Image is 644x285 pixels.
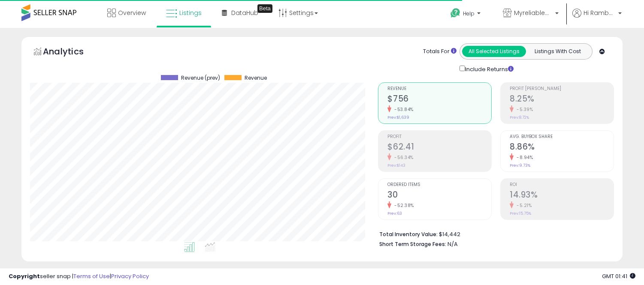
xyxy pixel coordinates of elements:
span: Revenue [245,75,267,81]
button: Listings With Cost [526,46,590,57]
span: Ordered Items [387,183,491,187]
span: Overview [118,9,146,17]
h2: 8.25% [510,94,614,105]
span: Profit [PERSON_NAME] [510,87,614,91]
h2: 30 [387,190,491,201]
span: 2025-09-15 01:41 GMT [602,272,635,280]
a: Privacy Policy [111,272,149,280]
h5: Analytics [43,45,100,60]
li: $14,442 [379,228,608,239]
div: Tooltip anchor [257,4,272,13]
span: Listings [179,9,202,17]
div: Include Returns [453,64,524,74]
small: -53.84% [391,106,414,113]
span: DataHub [231,9,258,17]
small: Prev: $1,639 [387,115,409,120]
small: Prev: $143 [387,163,405,168]
h2: 8.86% [510,142,614,153]
small: -56.34% [391,154,414,161]
h2: $62.41 [387,142,491,153]
small: -5.21% [514,202,532,209]
span: ROI [510,183,614,187]
span: Help [463,10,475,17]
div: seller snap | | [9,273,149,281]
small: -5.39% [514,106,533,113]
span: Revenue (prev) [181,75,220,81]
small: -52.38% [391,202,414,209]
b: Total Inventory Value: [379,231,438,238]
span: Profit [387,135,491,139]
i: Get Help [450,8,461,18]
a: Hi Rambabu [572,9,622,28]
h2: 14.93% [510,190,614,201]
small: Prev: 9.73% [510,163,530,168]
b: Short Term Storage Fees: [379,240,446,248]
small: Prev: 15.75% [510,211,531,216]
small: Prev: 63 [387,211,402,216]
span: Myreliablemart [514,9,553,17]
span: Avg. Buybox Share [510,135,614,139]
span: Revenue [387,87,491,91]
a: Help [444,1,489,28]
strong: Copyright [9,272,40,280]
span: N/A [447,240,458,248]
a: Terms of Use [73,272,110,280]
h2: $756 [387,94,491,105]
button: All Selected Listings [462,46,526,57]
small: Prev: 8.72% [510,115,529,120]
span: Hi Rambabu [584,9,616,17]
div: Totals For [423,48,457,56]
small: -8.94% [514,154,533,161]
